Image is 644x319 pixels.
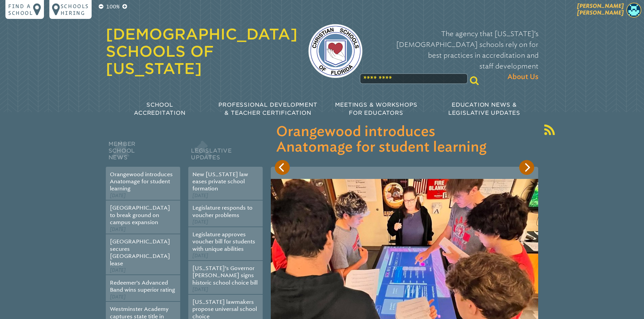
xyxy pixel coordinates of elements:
a: Legislature responds to voucher problems [192,205,253,218]
a: Redeemer’s Advanced Band wins superior rating [110,280,175,293]
a: [DEMOGRAPHIC_DATA] Schools of [US_STATE] [106,25,297,77]
button: Next [519,160,534,175]
span: Professional Development & Teacher Certification [218,102,317,116]
h2: Member School News [106,139,180,167]
span: School Accreditation [134,102,185,116]
p: 100% [105,3,121,11]
span: [DATE] [192,219,208,225]
a: Orangewood introduces Anatomage for student learning [110,171,173,192]
img: csf-logo-web-colors.png [308,24,362,78]
span: Meetings & Workshops for Educators [335,102,418,116]
a: Legislature approves voucher bill for students with unique abilities [192,231,255,252]
p: The agency that [US_STATE]’s [DEMOGRAPHIC_DATA] schools rely on for best practices in accreditati... [373,28,539,82]
span: [DATE] [192,253,208,259]
h2: Legislative Updates [188,139,263,167]
img: 65b68b950b660c46c3bb4add585c3238 [626,3,641,18]
span: [PERSON_NAME] [PERSON_NAME] [577,3,624,16]
span: [DATE] [110,193,126,198]
a: New [US_STATE] law eases private school formation [192,171,248,192]
p: Schools Hiring [61,3,89,16]
h3: Orangewood introduces Anatomage for student learning [276,124,533,155]
span: [DATE] [110,227,126,232]
span: [DATE] [192,287,208,292]
span: Education News & Legislative Updates [448,102,520,116]
a: [US_STATE]’s Governor [PERSON_NAME] signs historic school choice bill [192,265,258,286]
p: Find a school [8,3,33,16]
span: [DATE] [110,294,126,300]
span: [DATE] [192,193,208,198]
a: [GEOGRAPHIC_DATA] to break ground on campus expansion [110,205,170,225]
span: About Us [507,72,539,82]
a: [GEOGRAPHIC_DATA] secures [GEOGRAPHIC_DATA] lease [110,238,170,266]
button: Previous [275,160,290,175]
span: [DATE] [110,267,126,273]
